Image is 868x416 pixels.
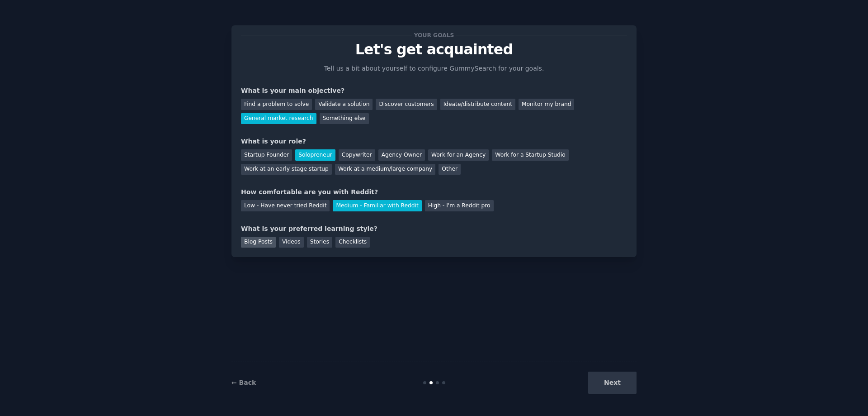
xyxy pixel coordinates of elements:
[519,99,574,110] div: Monitor my brand
[428,149,489,161] div: Work for an Agency
[335,164,435,175] div: Work at a medium/large company
[241,149,292,161] div: Startup Founder
[241,224,627,234] div: What is your preferred learning style?
[376,99,437,110] div: Discover customers
[241,99,312,110] div: Find a problem to solve
[241,42,627,57] p: Let's get acquainted
[425,200,494,211] div: High - I'm a Reddit pro
[492,149,568,161] div: Work for a Startup Studio
[412,30,456,40] span: Your goals
[241,164,332,175] div: Work at an early stage startup
[439,164,461,175] div: Other
[378,149,425,161] div: Agency Owner
[320,113,369,124] div: Something else
[279,237,304,248] div: Videos
[241,86,627,96] div: What is your main objective?
[333,200,421,211] div: Medium - Familiar with Reddit
[335,237,370,248] div: Checklists
[241,237,276,248] div: Blog Posts
[241,187,627,197] div: How comfortable are you with Reddit?
[241,200,330,211] div: Low - Have never tried Reddit
[440,99,515,110] div: Ideate/distribute content
[241,137,627,146] div: What is your role?
[295,149,335,161] div: Solopreneur
[231,379,256,386] a: ← Back
[320,64,548,73] p: Tell us a bit about yourself to configure GummySearch for your goals.
[315,99,373,110] div: Validate a solution
[241,113,316,124] div: General market research
[307,237,332,248] div: Stories
[339,149,375,161] div: Copywriter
